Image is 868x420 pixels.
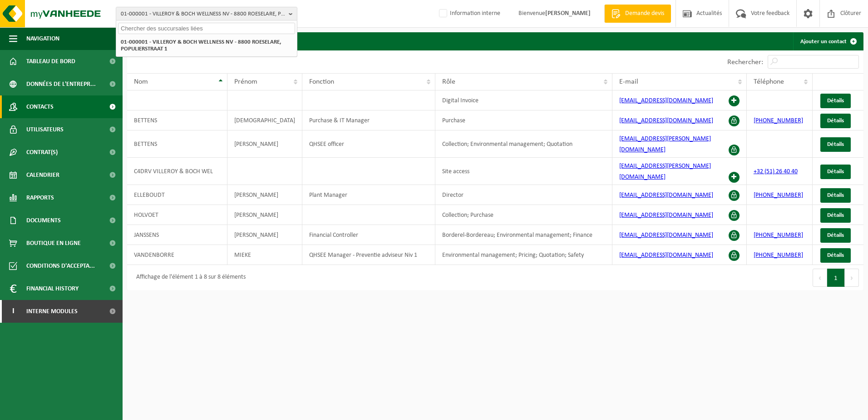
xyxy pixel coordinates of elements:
[227,130,302,158] td: [PERSON_NAME]
[827,232,844,238] span: Détails
[26,27,59,50] span: Navigation
[127,158,227,185] td: C4DRV VILLEROY & BOCH WEL
[754,168,798,175] a: +32 (51) 26 40 40
[26,186,54,209] span: Rapports
[435,225,612,245] td: Borderel-Bordereau; Environmental management; Finance
[619,252,713,259] a: [EMAIL_ADDRESS][DOMAIN_NAME]
[134,78,148,85] span: Nom
[604,5,671,23] a: Demande devis
[435,245,612,265] td: Environmental management; Pricing; Quotation; Safety
[234,78,257,85] span: Prénom
[127,110,227,130] td: BETTENS
[227,205,302,225] td: [PERSON_NAME]
[227,110,302,130] td: [DEMOGRAPHIC_DATA]
[302,225,435,245] td: Financial Controller
[26,255,95,277] span: Conditions d'accepta...
[619,117,713,124] a: [EMAIL_ADDRESS][DOMAIN_NAME]
[127,225,227,245] td: JANSSENS
[820,208,851,223] a: Détails
[227,185,302,205] td: [PERSON_NAME]
[435,130,612,158] td: Collection; Environmental management; Quotation
[127,130,227,158] td: BETTENS
[302,185,435,205] td: Plant Manager
[26,300,78,323] span: Interne modules
[26,164,59,186] span: Calendrier
[127,205,227,225] td: HOLVOET
[26,232,81,255] span: Boutique en ligne
[827,269,845,287] button: 1
[827,141,844,147] span: Détails
[793,32,863,50] a: Ajouter un contact
[127,245,227,265] td: VANDENBORRE
[820,188,851,203] a: Détails
[127,185,227,205] td: ELLEBOUDT
[26,95,54,118] span: Contacts
[121,39,281,52] strong: 01-000001 - VILLEROY & BOCH WELLNESS NV - 8800 ROESELARE, POPULIERSTRAAT 1
[820,248,851,263] a: Détails
[619,163,711,180] a: [EMAIL_ADDRESS][PERSON_NAME][DOMAIN_NAME]
[26,118,64,141] span: Utilisateurs
[820,137,851,152] a: Détails
[435,158,612,185] td: Site access
[827,98,844,104] span: Détails
[435,110,612,130] td: Purchase
[116,7,297,20] button: 01-000001 - VILLEROY & BOCH WELLNESS NV - 8800 ROESELARE, POPULIERSTRAAT 1
[26,73,96,95] span: Données de l'entrepr...
[435,185,612,205] td: Director
[132,270,246,286] div: Affichage de l'élément 1 à 8 sur 8 éléments
[26,50,75,73] span: Tableau de bord
[9,300,17,323] span: I
[302,110,435,130] td: Purchase & IT Manager
[442,78,455,85] span: Rôle
[26,209,61,232] span: Documents
[754,232,803,239] a: [PHONE_NUMBER]
[754,117,803,124] a: [PHONE_NUMBER]
[121,7,285,21] span: 01-000001 - VILLEROY & BOCH WELLNESS NV - 8800 ROESELARE, POPULIERSTRAAT 1
[754,192,803,199] a: [PHONE_NUMBER]
[820,165,851,179] a: Détails
[820,94,851,108] a: Détails
[619,97,713,104] a: [EMAIL_ADDRESS][DOMAIN_NAME]
[309,78,334,85] span: Fonction
[845,269,859,287] button: Next
[302,245,435,265] td: QHSEE Manager - Preventie adviseur Niv 1
[754,252,803,259] a: [PHONE_NUMBER]
[26,141,58,164] span: Contrat(s)
[227,225,302,245] td: [PERSON_NAME]
[545,10,591,17] strong: [PERSON_NAME]
[827,212,844,218] span: Détails
[619,78,638,85] span: E-mail
[827,192,844,198] span: Détails
[827,252,844,258] span: Détails
[118,23,295,34] input: Chercher des succursales liées
[435,90,612,110] td: Digital Invoice
[619,232,713,239] a: [EMAIL_ADDRESS][DOMAIN_NAME]
[26,277,79,300] span: Financial History
[437,7,500,20] label: Information interne
[754,78,784,85] span: Téléphone
[827,118,844,124] span: Détails
[227,245,302,265] td: MIEKE
[619,212,713,219] a: [EMAIL_ADDRESS][DOMAIN_NAME]
[820,228,851,243] a: Détails
[302,130,435,158] td: QHSEE officer
[623,9,666,18] span: Demande devis
[813,269,827,287] button: Previous
[619,135,711,153] a: [EMAIL_ADDRESS][PERSON_NAME][DOMAIN_NAME]
[820,114,851,128] a: Détails
[619,192,713,199] a: [EMAIL_ADDRESS][DOMAIN_NAME]
[827,169,844,175] span: Détails
[435,205,612,225] td: Collection; Purchase
[727,59,763,66] label: Rechercher:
